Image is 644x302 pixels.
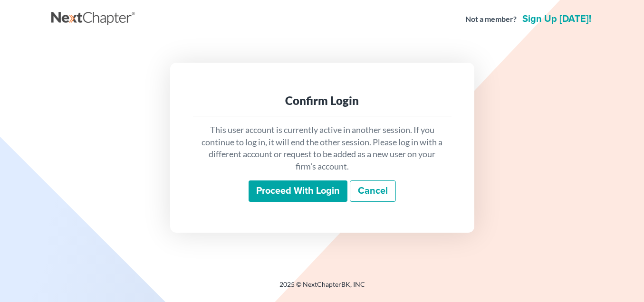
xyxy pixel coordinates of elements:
a: Cancel [350,180,396,202]
a: Sign up [DATE]! [520,14,593,24]
strong: Not a member? [465,14,517,25]
div: 2025 © NextChapterBK, INC [51,280,593,297]
input: Proceed with login [249,180,347,202]
div: Confirm Login [201,93,444,108]
p: This user account is currently active in another session. If you continue to log in, it will end ... [201,124,444,173]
